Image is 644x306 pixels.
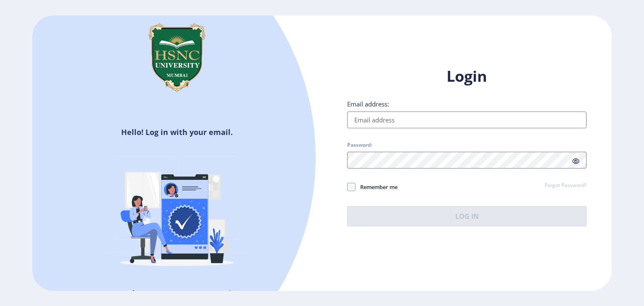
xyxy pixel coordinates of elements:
[347,100,389,108] label: Email address:
[545,182,587,189] a: Forgot Password?
[39,287,316,301] h5: Don't have an account?
[347,142,372,148] label: Password:
[347,66,587,86] h1: Login
[135,16,219,99] img: hsnc.png
[104,140,250,287] img: Verified-rafiki.svg
[212,288,250,300] a: Register
[356,182,397,192] span: Remember me
[347,206,587,226] button: Log In
[347,112,587,128] input: Email address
